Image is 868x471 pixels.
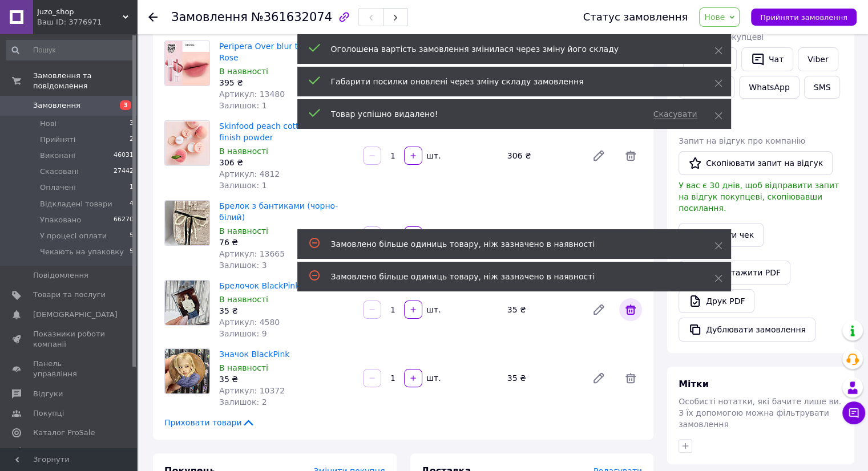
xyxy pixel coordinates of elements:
span: В наявності [219,295,268,304]
span: Прийняті [40,135,75,145]
span: №361632074 [251,10,332,24]
span: Панель управління [33,359,106,379]
span: Повідомлення [33,270,88,281]
span: 66270 [114,215,134,225]
div: Замовлено більше одиниць товару, ніж зазначено в наявності [331,271,686,282]
span: Залишок: 1 [219,181,267,190]
img: Значок BlackPink [165,349,209,393]
span: Прийняти замовлення [760,13,847,22]
span: Артикул: 4812 [219,169,280,178]
span: Показники роботи компанії [33,329,106,350]
span: Оплачені [40,182,76,193]
span: 5 [130,247,134,257]
button: Дублювати замовлення [679,318,815,342]
span: Нові [40,119,56,129]
span: Скасовані [40,167,79,177]
span: Аналітика [33,447,72,457]
img: Брелочок BlackPink [165,281,209,325]
img: Skinfood peach cotton multi finish powder [165,121,209,165]
a: Peripera Over blur tint 10 Best Rose [219,42,341,62]
span: Артикул: 13480 [219,90,285,99]
span: Мітки [679,379,709,389]
span: 5 [130,231,134,241]
span: Видалити [619,367,642,389]
span: 27442 [114,167,134,177]
span: В наявності [219,363,268,372]
span: 3 [130,119,134,129]
button: Скопіювати запит на відгук [679,151,833,175]
a: Завантажити PDF [679,261,790,285]
a: Брелок з бантиками (чорно-білий) [219,201,338,222]
div: 35 ₴ [219,373,354,385]
a: Значок BlackPink [219,350,289,359]
span: Артикул: 13665 [219,249,285,258]
span: У процесі оплати [40,231,107,241]
span: Нове [704,13,725,22]
span: Залишок: 3 [219,261,267,270]
div: 35 ₴ [503,302,583,318]
div: 306 ₴ [219,157,354,168]
button: Прийняти замовлення [751,9,857,26]
span: Видалити [619,298,642,321]
input: Пошук [6,40,135,60]
span: Відгуки [33,389,63,399]
a: Брелочок BlackPink [219,281,300,290]
img: Peripera Over blur tint 10 Best Rose [165,41,209,86]
span: Скасувати [653,109,697,119]
div: Оголошена вартість замовлення змінилася через зміну його складу [331,43,686,55]
span: 3 [120,100,131,110]
button: SMS [804,76,841,99]
span: Виконані [40,151,75,161]
div: 76 ₴ [219,237,354,248]
a: Редагувати [587,298,610,321]
span: Juzo_shop [37,7,123,17]
span: Товари та послуги [33,290,106,300]
a: Редагувати [587,367,610,389]
div: шт. [423,304,442,315]
a: Друк PDF [679,289,754,313]
div: Ваш ID: 3776971 [37,17,137,27]
span: У вас є 30 днів, щоб відправити запит на відгук покупцеві, скопіювавши посилання. [679,181,839,213]
span: 46031 [114,151,134,161]
a: WhatsApp [739,76,799,99]
span: В наявності [219,147,268,156]
div: шт. [423,372,442,384]
span: Артикул: 10372 [219,386,285,395]
div: Повернутися назад [148,11,158,23]
span: Приховати товари [164,417,255,428]
div: 35 ₴ [503,370,583,386]
span: Запит на відгук про компанію [679,136,805,145]
span: Залишок: 9 [219,329,267,338]
span: Замовлення та повідомлення [33,71,137,91]
div: Товар успішно видалено! [331,108,640,120]
span: [DEMOGRAPHIC_DATA] [33,310,118,320]
span: 1 [130,182,134,193]
div: 35 ₴ [219,305,354,316]
div: 395 ₴ [219,77,354,88]
span: Залишок: 1 [219,101,267,110]
a: Viber [798,47,838,71]
span: Особисті нотатки, які бачите лише ви. З їх допомогою можна фільтрувати замовлення [679,397,841,429]
span: Упаковано [40,215,81,225]
button: Чат з покупцем [842,401,865,424]
a: Skinfood peach cotton multi finish powder [219,121,332,142]
img: Брелок з бантиками (чорно-білий) [165,201,209,245]
button: Чат [741,47,793,71]
span: 4 [130,199,134,209]
span: Залишок: 2 [219,397,267,407]
span: Замовлення [171,10,248,24]
span: Замовлення [33,100,80,111]
div: Габарити посилки оновлені через зміну складу замовлення [331,76,686,87]
div: Статус замовлення [583,11,688,23]
span: Відкладені товари [40,199,112,209]
span: Каталог ProSale [33,428,95,438]
span: 2 [130,135,134,145]
span: В наявності [219,67,268,76]
span: В наявності [219,226,268,235]
span: Чекають на упаковку [40,247,124,257]
div: Замовлено більше одиниць товару, ніж зазначено в наявності [331,238,686,250]
span: Артикул: 4580 [219,318,280,327]
span: Покупці [33,408,64,419]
